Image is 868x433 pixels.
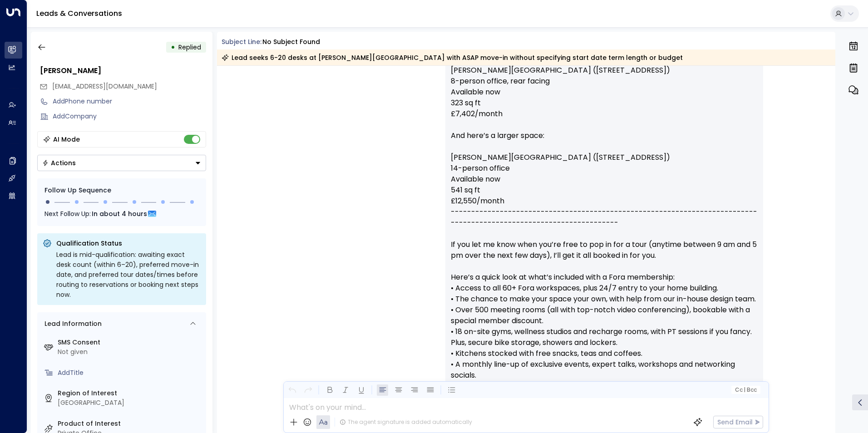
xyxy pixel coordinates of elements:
[40,65,206,76] div: [PERSON_NAME]
[53,97,206,106] div: AddPhone number
[52,82,157,91] span: jamespinnerbbr@gmail.com
[42,159,76,167] div: Actions
[222,53,683,62] div: Lead seeks 6-20 desks at [PERSON_NAME][GEOGRAPHIC_DATA] with ASAP move-in without specifying star...
[37,155,206,171] div: Button group with a nested menu
[58,398,202,408] div: [GEOGRAPHIC_DATA]
[58,389,202,398] label: Region of Interest
[735,387,756,393] span: Cc Bcc
[41,319,102,329] div: Lead Information
[286,384,298,396] button: Undo
[53,135,80,144] div: AI Mode
[53,112,206,121] div: AddCompany
[302,384,314,396] button: Redo
[340,418,472,426] div: The agent signature is added automatically
[56,239,201,248] p: Qualification Status
[58,419,202,428] label: Product of Interest
[178,43,201,52] span: Replied
[58,338,202,347] label: SMS Consent
[52,82,157,91] span: [EMAIL_ADDRESS][DOMAIN_NAME]
[37,155,206,171] button: Actions
[58,368,202,378] div: AddTitle
[731,386,760,394] button: Cc|Bcc
[222,37,261,46] span: Subject Line:
[56,250,201,300] div: Lead is mid-qualification: awaiting exact desk count (within 6–20), preferred move-in date, and p...
[744,387,745,393] span: |
[262,37,320,47] div: No subject found
[36,8,122,19] a: Leads & Conversations
[44,209,199,219] div: Next Follow Up:
[171,39,175,55] div: •
[44,186,199,195] div: Follow Up Sequence
[58,347,202,357] div: Not given
[92,209,147,219] span: In about 4 hours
